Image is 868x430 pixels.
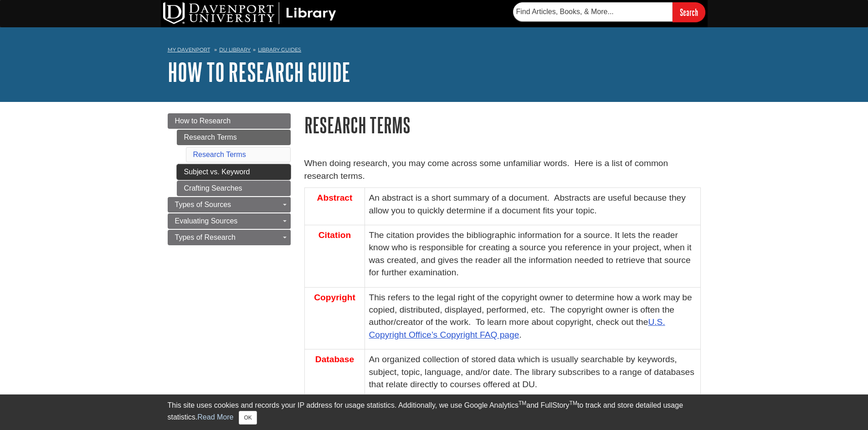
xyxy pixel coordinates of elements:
p: When doing research, you may come across some unfamiliar words. Here is a list of common research... [304,157,701,183]
a: U.S. Copyright Office’s Copyright FAQ page [369,317,665,339]
span: Types of Research [175,233,236,241]
span: Evaluating Sources [175,217,238,225]
a: My Davenport [168,46,210,54]
a: How to Research Guide [168,58,350,86]
a: Evaluating Sources [168,213,291,229]
a: Library Guides [258,46,301,53]
button: Close [239,411,257,425]
img: DU Library [163,2,336,24]
input: Find Articles, Books, & More... [513,2,673,21]
p: This refers to the legal right of the copyright owner to determine how a work may be copied, dist... [369,291,696,341]
input: Search [673,2,705,22]
div: This site uses cookies and records your IP address for usage statistics. Additionally, we use Goo... [168,400,701,425]
span: Citation [318,230,351,240]
a: Research Terms [193,151,246,158]
nav: breadcrumb [168,44,701,58]
a: Subject vs. Keyword [177,164,291,180]
sup: TM [570,400,577,406]
b: Copyright [314,293,355,302]
div: Guide Page Menu [168,113,291,245]
p: The citation provides the bibliographic information for a source. It lets the reader know who is ... [369,229,696,279]
a: Types of Sources [168,197,291,212]
a: Crafting Searches [177,181,291,196]
sup: TM [519,400,526,406]
a: How to Research [168,113,291,129]
span: How to Research [175,117,231,125]
form: Searches DU Library's articles, books, and more [513,2,705,22]
a: DU Library [219,46,251,53]
span: Abstract [317,193,353,202]
span: Types of Sources [175,201,231,208]
a: Research Terms [177,130,291,145]
a: Types of Research [168,230,291,245]
h1: Research Terms [304,113,701,137]
p: An abstract is a short summary of a document. Abstracts are useful because they allow you to quic... [369,192,696,217]
a: Read More [197,413,233,421]
p: An organized collection of stored data which is usually searchable by keywords, subject, topic, l... [369,353,696,390]
b: Database [315,354,354,364]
